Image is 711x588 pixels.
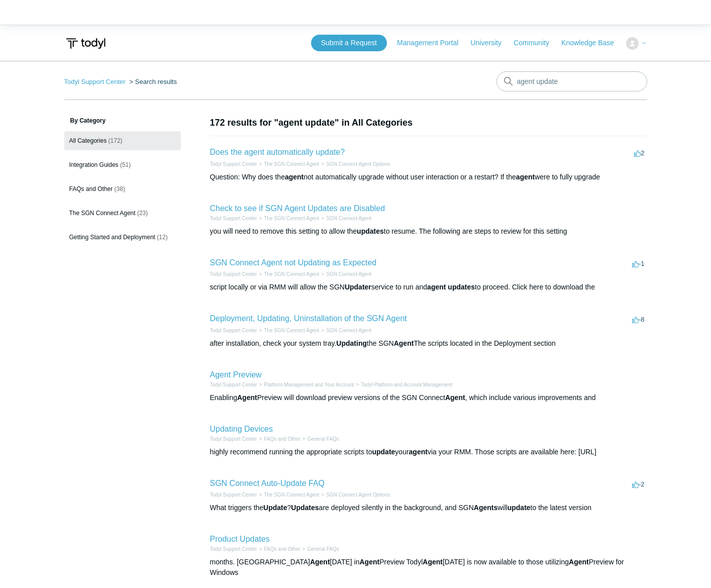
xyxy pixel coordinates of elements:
[307,546,339,552] a: General FAQs
[561,38,624,48] a: Knowledge Base
[359,558,379,566] em: Agent
[210,226,647,237] div: you will need to remove this setting to allow the to resume. The following are steps to review fo...
[470,38,511,48] a: University
[507,504,531,512] em: update
[210,327,257,334] li: Todyl Support Center
[264,492,319,498] a: The SGN Connect Agent
[264,271,319,277] a: The SGN Connect Agent
[210,370,262,379] a: Agent Preview
[64,78,126,85] a: Todyl Support Center
[326,271,371,277] a: SGN Connect Agent
[319,160,390,168] li: SGN Connect Agent Options
[307,436,339,442] a: General FAQs
[210,161,257,167] a: Todyl Support Center
[210,160,257,168] li: Todyl Support Center
[632,480,645,488] span: -2
[210,271,257,277] a: Todyl Support Center
[210,435,257,443] li: Todyl Support Center
[326,161,390,167] a: SGN Connect Agent Options
[319,491,390,499] li: SGN Connect Agent Options
[210,215,257,222] li: Todyl Support Center
[264,328,319,333] a: The SGN Connect Agent
[632,260,645,267] span: -1
[326,216,371,221] a: SGN Connect Agent
[326,492,390,498] a: SGN Connect Agent Options
[496,71,647,91] input: Search
[64,204,181,223] a: The SGN Connect Agent (23)
[445,394,465,402] em: Agent
[264,382,354,387] a: Platform Management and Your Account
[127,78,177,85] li: Search results
[210,492,257,498] a: Todyl Support Center
[397,38,468,48] a: Management Portal
[257,160,319,168] li: The SGN Connect Agent
[64,179,181,199] a: FAQs and Other (38)
[264,216,319,221] a: The SGN Connect Agent
[257,435,300,443] li: FAQs and Other
[257,270,319,278] li: The SGN Connect Agent
[210,546,257,552] a: Todyl Support Center
[64,116,181,125] h3: By Category
[64,155,181,174] a: Integration Guides (51)
[210,172,647,182] div: Question: Why does the not automatically upgrade without user interaction or a restart? If the we...
[264,161,319,167] a: The SGN Connect Agent
[237,394,257,402] em: Agent
[210,535,270,543] a: Product Updates
[210,282,647,292] div: script locally or via RMM will allow the SGN service to run and to proceed. Click here to downloa...
[257,545,300,553] li: FAQs and Other
[632,316,645,323] span: -8
[137,210,148,217] span: (23)
[336,339,367,347] em: Updating
[210,447,647,457] div: highly recommend running the appropriate scripts to your via your RMM. Those scripts are availabl...
[319,270,371,278] li: SGN Connect Agent
[345,283,371,291] em: Updater
[264,436,300,442] a: FAQs and Other
[64,78,128,85] li: Todyl Support Center
[210,425,273,433] a: Updating Devices
[69,234,155,241] span: Getting Started and Deployment
[210,382,257,387] a: Todyl Support Center
[69,210,136,217] span: The SGN Connect Agent
[210,258,377,267] a: SGN Connect Agent not Updating as Expected
[357,227,384,235] em: updates
[514,38,559,48] a: Community
[69,185,113,192] span: FAQs and Other
[569,558,589,566] em: Agent
[210,270,257,278] li: Todyl Support Center
[300,545,339,553] li: General FAQs
[64,228,181,247] a: Getting Started and Deployment (12)
[310,558,330,566] em: Agent
[210,557,647,578] div: months. [GEOGRAPHIC_DATA] [DATE] in Preview Todyl [DATE] is now available to those utilizing Prev...
[115,185,125,192] span: (38)
[210,436,257,442] a: Todyl Support Center
[409,448,428,456] em: agent
[69,137,107,144] span: All Categories
[257,327,319,334] li: The SGN Connect Agent
[257,491,319,499] li: The SGN Connect Agent
[109,137,123,144] span: (172)
[263,504,287,512] em: Update
[210,381,257,388] li: Todyl Support Center
[210,314,407,323] a: Deployment, Updating, Uninstallation of the SGN Agent
[210,393,647,403] div: Enabling Preview will download preview versions of the SGN Connect , which include various improv...
[210,545,257,553] li: Todyl Support Center
[157,234,167,241] span: (12)
[210,503,647,513] div: What triggers the ? are deployed silently in the background, and SGN will to the latest version
[291,504,319,512] em: Updates
[394,339,414,347] em: Agent
[210,328,257,333] a: Todyl Support Center
[474,504,497,512] em: Agents
[210,204,385,213] a: Check to see if SGN Agent Updates are Disabled
[300,435,339,443] li: General FAQs
[210,216,257,221] a: Todyl Support Center
[257,215,319,222] li: The SGN Connect Agent
[516,173,535,181] em: agent
[285,173,303,181] em: agent
[319,327,371,334] li: SGN Connect Agent
[264,546,300,552] a: FAQs and Other
[326,328,371,333] a: SGN Connect Agent
[319,215,371,222] li: SGN Connect Agent
[210,479,325,487] a: SGN Connect Auto-Update FAQ
[69,161,119,168] span: Integration Guides
[210,148,345,156] a: Does the agent automatically update?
